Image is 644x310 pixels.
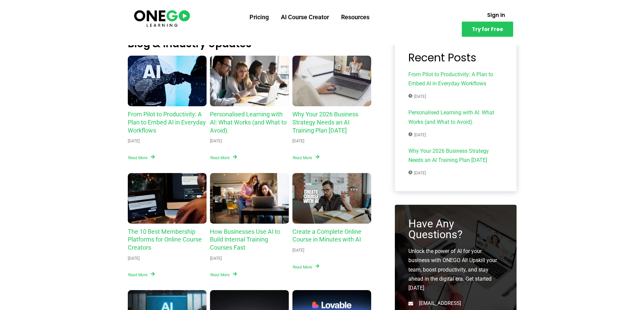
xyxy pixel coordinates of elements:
a: From Pilot to Productivity: A Plan to Embed AI in Everyday Workflows [128,56,207,106]
a: Read More [128,271,155,278]
span: [DATE] [408,170,426,176]
a: Resources [335,8,376,26]
a: Personalised Learning with AI: What Works (and What to Avoid). [210,56,289,106]
a: Why Your 2026 Business Strategy Needs an AI Training Plan Today [292,56,372,106]
span: Sign in [487,12,505,18]
a: Read More [292,154,320,161]
a: Personalised Learning with AI: What Works (and What to Avoid).[DATE] [408,108,503,139]
a: Read More [210,154,237,161]
p: Unlock the power of AI for your business with ONEGO AI! Upskill your team, boost productivity, an... [408,247,503,292]
a: From Pilot to Productivity: A Plan to Embed AI in Everyday Workflows [128,111,206,134]
span: [EMAIL_ADDRESS] [417,299,461,308]
a: [EMAIL_ADDRESS] [408,299,503,308]
div: [DATE] [210,138,222,144]
a: Why Your 2026 Business Strategy Needs an AI Training Plan [DATE][DATE] [408,146,503,178]
div: [DATE] [128,138,140,144]
a: Sign in [479,8,513,22]
a: How Businesses Use AI to Build Internal Training Courses Fast [210,228,280,251]
div: [DATE] [210,255,222,262]
div: [DATE] [128,255,140,262]
a: How Businesses Use AI to Build Internal Training Courses Fast [210,173,289,224]
span: [DATE] [408,93,426,100]
a: Pricing [243,8,275,26]
div: [DATE] [292,138,304,144]
span: Try for Free [472,27,503,32]
a: Create a Complete Online Course in Minutes with AI [292,173,372,224]
a: Personalised Learning with AI: What Works (and What to Avoid). [210,111,287,134]
a: Read More [210,271,237,278]
span: [DATE] [408,132,426,138]
a: AI Course Creator [275,8,335,26]
a: The 10 Best Membership Platforms for Online Course Creators [128,173,207,224]
a: From Pilot to Productivity: A Plan to Embed AI in Everyday Workflows[DATE] [408,70,503,101]
a: Create a Complete Online Course in Minutes with AI [292,228,361,243]
a: Why Your 2026 Business Strategy Needs an AI Training Plan [DATE] [292,111,358,134]
span: Personalised Learning with AI: What Works (and What to Avoid). [408,108,503,128]
div: [DATE] [292,247,304,254]
h3: Recent Posts [408,52,503,63]
a: The 10 Best Membership Platforms for Online Course Creators [128,228,202,251]
h3: Have Any Questions? [408,218,503,240]
h2: Blog & Industry Updates [128,39,372,49]
span: Why Your 2026 Business Strategy Needs an AI Training Plan [DATE] [408,146,503,166]
a: Try for Free [462,22,513,37]
a: Read More [292,263,320,271]
a: Read More [128,154,155,161]
span: From Pilot to Productivity: A Plan to Embed AI in Everyday Workflows [408,70,503,90]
